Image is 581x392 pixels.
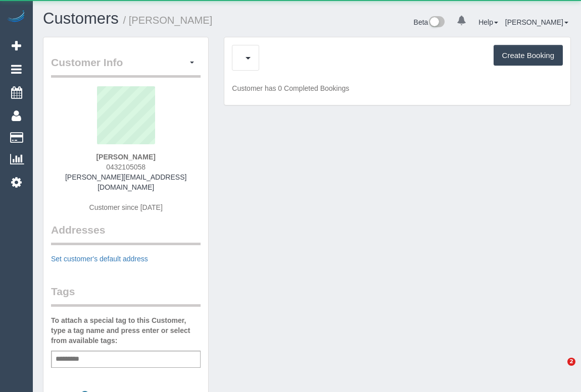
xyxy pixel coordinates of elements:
[65,173,186,191] a: [PERSON_NAME][EMAIL_ADDRESS][DOMAIN_NAME]
[505,18,568,26] a: [PERSON_NAME]
[51,55,201,78] legend: Customer Info
[51,315,201,346] label: To attach a special tag to this Customer, type a tag name and press enter or select from availabl...
[478,18,498,26] a: Help
[51,255,148,263] a: Set customer's default address
[106,163,146,171] span: 0432105058
[89,203,163,211] span: Customer since [DATE]
[232,83,563,93] p: Customer has 0 Completed Bookings
[567,358,575,366] span: 2
[494,45,563,66] button: Create Booking
[96,153,155,161] strong: [PERSON_NAME]
[43,10,119,27] a: Customers
[428,16,445,29] img: New interface
[6,10,26,24] img: Automaid Logo
[51,284,201,307] legend: Tags
[547,358,571,382] iframe: Intercom live chat
[123,15,213,26] small: / [PERSON_NAME]
[414,18,445,26] a: Beta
